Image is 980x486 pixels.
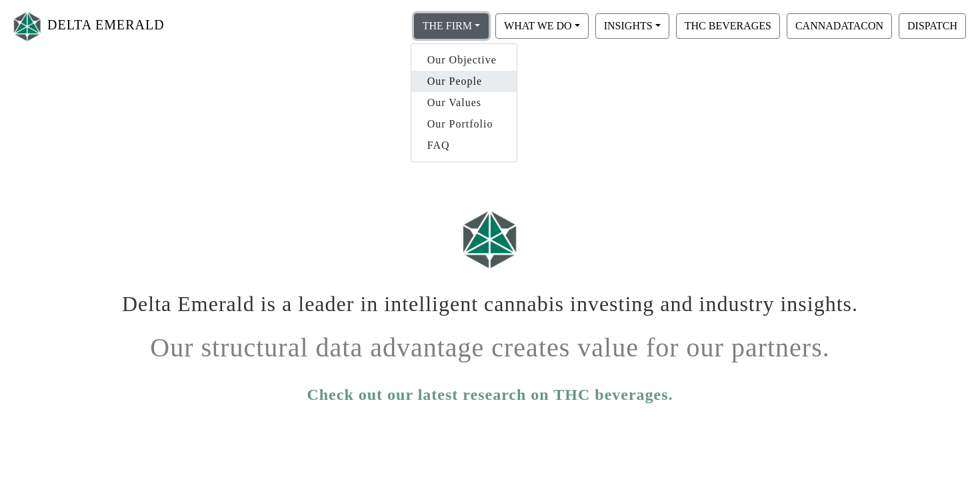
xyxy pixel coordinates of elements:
[457,204,523,274] img: Logo
[411,49,517,71] a: Our Objective
[895,19,969,31] a: DISPATCH
[411,71,517,92] a: Our People
[676,13,780,39] button: THC BEVERAGES
[414,13,489,39] button: THE FIRM
[673,19,783,31] a: THC BEVERAGES
[411,92,517,113] a: Our Values
[787,13,892,39] button: CANNADATACON
[783,19,895,31] a: CANNADATACON
[411,135,517,156] a: FAQ
[120,281,860,316] h1: Delta Emerald is a leader in intelligent cannabis investing and industry insights.
[411,43,517,162] div: THE FIRM
[411,113,517,135] a: Our Portfolio
[11,5,165,47] a: DELTA EMERALD
[11,9,44,44] img: Logo
[495,13,589,39] button: WHAT WE DO
[120,322,860,364] h1: Our structural data advantage creates value for our partners.
[899,13,966,39] button: DISPATCH
[595,13,669,39] button: INSIGHTS
[307,383,673,407] a: Check out our latest research on THC beverages.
